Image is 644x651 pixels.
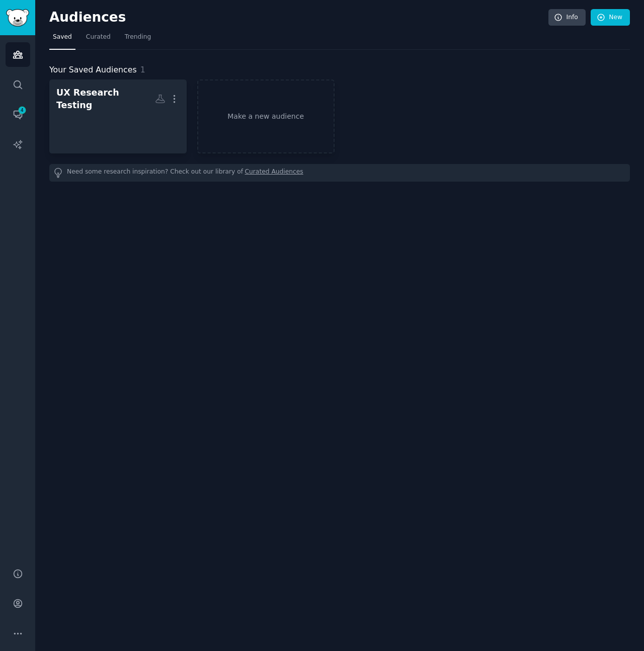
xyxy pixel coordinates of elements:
[6,102,30,127] a: 4
[125,33,151,42] span: Trending
[121,29,154,50] a: Trending
[197,79,335,153] a: Make a new audience
[591,9,630,26] a: New
[6,9,29,27] img: GummySearch logo
[49,164,630,182] div: Need some research inspiration? Check out our library of
[53,33,72,42] span: Saved
[18,107,27,114] span: 4
[140,65,145,74] span: 1
[49,64,137,76] span: Your Saved Audiences
[86,33,111,42] span: Curated
[49,79,187,153] a: UX Research Testing
[245,168,303,178] a: Curated Audiences
[49,10,548,26] h2: Audiences
[56,87,155,111] div: UX Research Testing
[49,29,75,50] a: Saved
[83,29,114,50] a: Curated
[548,9,586,26] a: Info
